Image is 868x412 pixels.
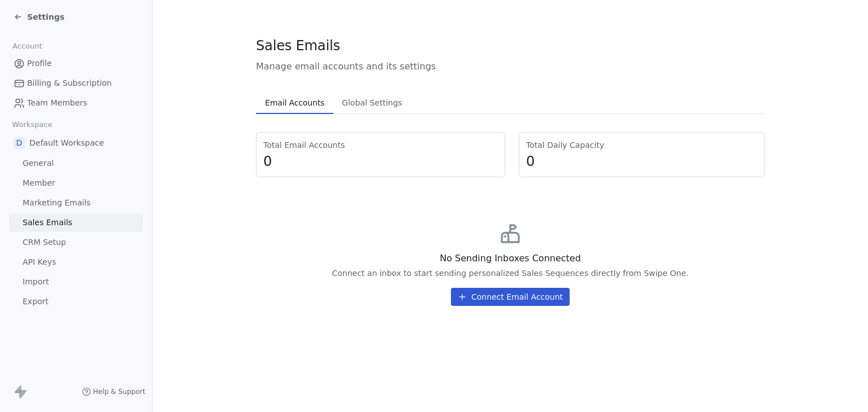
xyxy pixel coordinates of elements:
a: Import [9,273,143,291]
span: Member [23,177,55,189]
span: General [23,157,54,169]
button: Connect Email Account [451,288,570,306]
a: Marketing Emails [9,194,143,212]
span: Billing & Subscription [27,77,112,89]
span: Marketing Emails [23,197,90,209]
span: Manage email accounts and its settings [256,60,765,73]
span: Profile [27,58,52,69]
a: Settings [14,11,64,23]
a: Help & Support [82,387,145,396]
span: Global Settings [337,95,407,111]
span: Export [23,296,49,308]
span: API Keys [23,256,56,268]
a: CRM Setup [9,233,143,252]
span: Sales Emails [256,37,340,54]
div: No Sending Inboxes Connected [440,252,581,265]
span: Import [23,276,49,288]
a: API Keys [9,253,143,271]
span: Email Accounts [261,95,329,111]
span: 0 [526,153,757,170]
span: Total Email Accounts [263,139,498,151]
span: Default Workspace [29,137,104,148]
span: Help & Support [93,387,145,396]
span: Workspace [7,116,57,133]
span: 0 [263,153,498,170]
span: Settings [27,11,64,23]
span: Sales Emails [23,217,72,229]
span: Team Members [27,97,87,109]
span: Total Daily Capacity [526,139,757,151]
a: Billing & Subscription [9,74,143,93]
a: Profile [9,54,143,73]
a: Member [9,174,143,192]
span: CRM Setup [23,236,66,248]
div: Connect an inbox to start sending personalized Sales Sequences directly from Swipe One. [332,268,688,279]
a: Sales Emails [9,213,143,232]
span: Account [7,38,47,55]
a: Export [9,292,143,311]
a: Team Members [9,94,143,112]
span: D [14,137,25,148]
a: General [9,154,143,173]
